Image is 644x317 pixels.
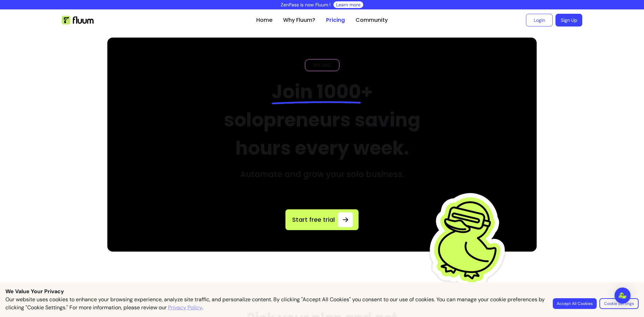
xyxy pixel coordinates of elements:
p: ZenPass is now Fluum ! [281,1,331,8]
a: Sign Up [555,14,582,27]
p: We Value Your Privacy [5,287,639,296]
span: PRICING [311,62,334,68]
a: Pricing [326,16,345,24]
button: Cookie Settings [599,298,639,309]
h2: + solopreneurs saving hours every week. [209,78,436,162]
a: Login [526,14,553,27]
a: Privacy Policy [168,304,202,312]
a: Start free trial [285,209,359,230]
button: Accept All Cookies [553,298,597,309]
img: Fluum Logo [62,16,94,24]
p: Our website uses cookies to enhance your browsing experience, analyze site traffic, and personali... [5,296,545,312]
div: Open Intercom Messenger [614,287,631,304]
img: Fluum Duck sticker [428,181,512,299]
a: Why Fluum? [283,16,315,24]
a: Home [256,16,272,24]
h3: Automate and grow your solo business. [240,169,404,180]
span: Start free trial [291,215,335,224]
a: Community [356,16,388,24]
span: Join 1000 [272,78,361,105]
a: Learn more [336,1,361,8]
